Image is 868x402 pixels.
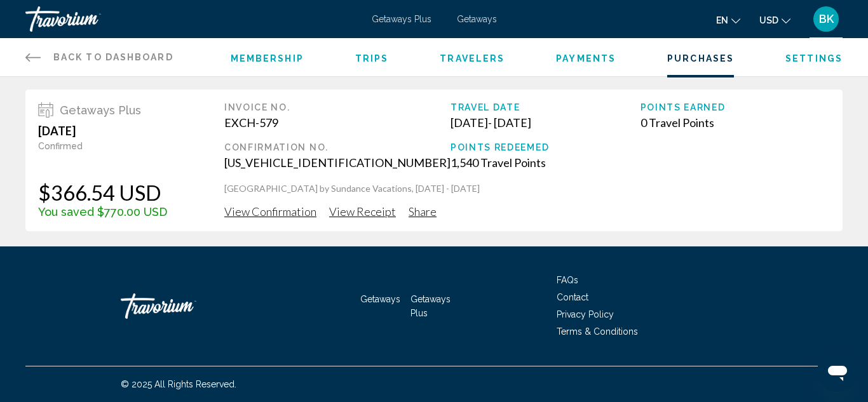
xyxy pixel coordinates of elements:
a: Payments [556,53,616,64]
span: View Confirmation [224,204,316,218]
a: Getaways [360,294,400,304]
iframe: Button to launch messaging window [817,351,858,392]
div: Travel Date [451,102,641,112]
a: Trips [355,53,389,64]
button: User Menu [810,6,843,32]
a: Travorium [121,287,248,325]
div: $366.54 USD [38,180,167,205]
a: FAQs [557,275,578,285]
a: Travelers [440,53,505,64]
span: USD [759,15,778,25]
span: © 2025 All Rights Reserved. [121,379,236,389]
span: en [716,15,728,25]
span: Back to Dashboard [53,52,173,62]
div: EXCH-579 [224,116,451,130]
a: Travorium [25,6,359,32]
a: Privacy Policy [557,309,614,319]
a: Getaways [457,14,497,24]
p: [GEOGRAPHIC_DATA] by Sundance Vacations, [DATE] - [DATE] [224,182,830,195]
div: You saved $770.00 USD [38,205,167,218]
div: [DATE] - [DATE] [451,116,641,130]
span: View Receipt [329,204,396,218]
a: Contact [557,292,588,302]
div: 1,540 Travel Points [451,156,641,170]
button: Change currency [759,11,790,29]
a: Terms & Conditions [557,326,638,337]
span: Getaways Plus [60,104,141,117]
div: Invoice No. [224,102,451,112]
a: Membership [231,53,304,64]
a: Purchases [667,53,734,64]
div: [DATE] [38,124,167,138]
div: [US_VEHICLE_IDENTIFICATION_NUMBER] [224,156,451,170]
div: Points Earned [641,102,831,112]
div: Confirmation No. [224,142,451,152]
span: Share [409,204,437,218]
a: Back to Dashboard [25,38,173,76]
div: Points Redeemed [451,142,641,152]
button: Change language [716,11,740,29]
div: Confirmed [38,141,167,151]
a: Getaways Plus [372,14,431,24]
div: 0 Travel Points [641,116,831,130]
a: Getaways Plus [410,294,451,318]
span: BK [819,13,834,25]
a: Settings [785,53,843,64]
